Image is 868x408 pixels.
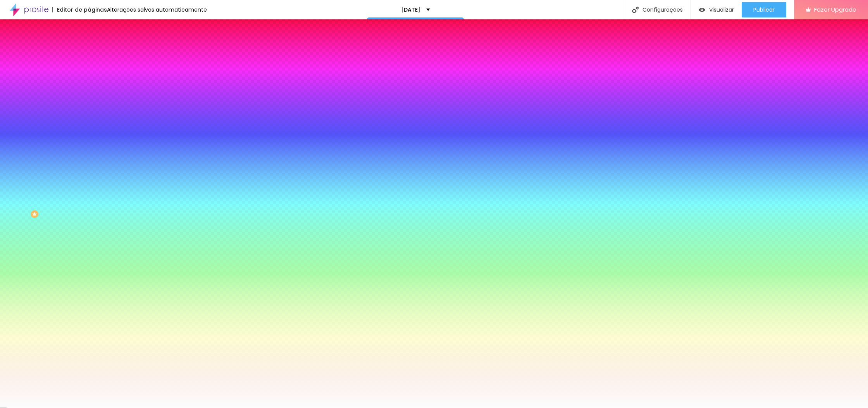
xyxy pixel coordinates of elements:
span: Visualizar [709,7,734,13]
img: Icone [632,7,639,13]
p: [DATE] [401,7,420,12]
button: Publicar [742,2,786,17]
span: Fazer Upgrade [814,6,856,13]
span: Publicar [753,7,775,13]
button: Visualizar [691,2,742,17]
div: Editor de páginas [52,7,107,12]
img: view-1.svg [699,7,705,13]
div: Alterações salvas automaticamente [107,7,207,12]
